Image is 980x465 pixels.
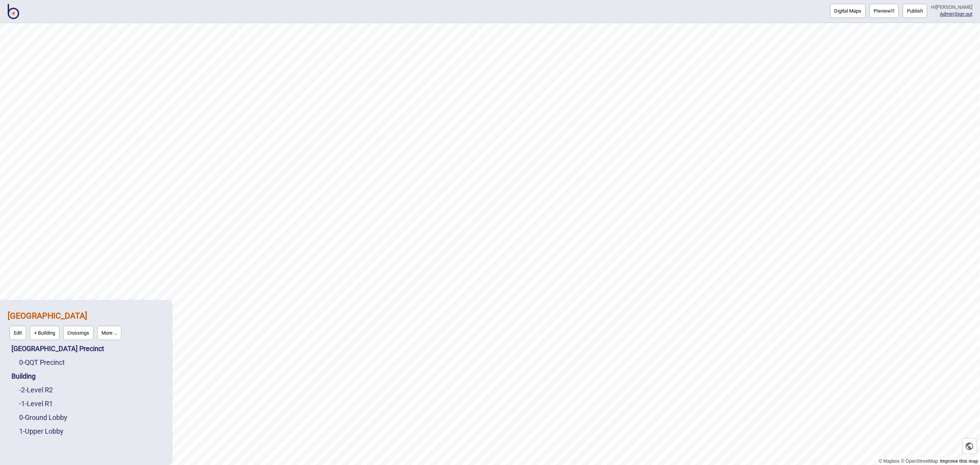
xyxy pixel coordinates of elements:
[879,458,900,464] a: Mapbox
[19,411,164,424] div: Ground Lobby
[95,324,123,342] a: More ...
[19,424,164,438] div: Upper Lobby
[19,427,64,435] a: 1-Upper Lobby
[63,326,93,340] button: Crossings
[19,386,53,394] a: -2-Level R2
[955,11,972,17] button: Sign out
[901,458,938,464] a: OpenStreetMap
[869,4,899,18] button: Preview
[19,413,67,421] a: 0-Ground Lobby
[940,11,955,17] span: |
[830,4,866,18] button: Digital Maps
[940,11,954,17] a: Admin
[8,324,28,342] a: Edit
[19,397,164,411] div: Level R1
[931,4,972,11] div: Hi [PERSON_NAME]
[869,4,899,18] a: Previewpreview
[8,4,19,19] img: BindiMaps CMS
[11,342,164,356] div: Quay Quarter Tower Precinct
[10,326,26,340] button: Edit
[97,326,121,340] button: More ...
[30,326,59,340] button: + Building
[940,458,978,464] a: Map feedback
[891,9,895,13] img: preview
[11,345,104,353] a: [GEOGRAPHIC_DATA] Precinct
[8,311,87,320] a: [GEOGRAPHIC_DATA]
[903,4,927,18] button: Publish
[19,383,164,397] div: Level R2
[19,356,164,369] div: QQT Precinct
[11,372,36,380] a: Building
[19,358,65,366] a: 0-QQT Precinct
[8,307,164,342] div: Quay Quarter Tower
[19,400,53,408] a: -1-Level R1
[61,324,95,342] a: Crossings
